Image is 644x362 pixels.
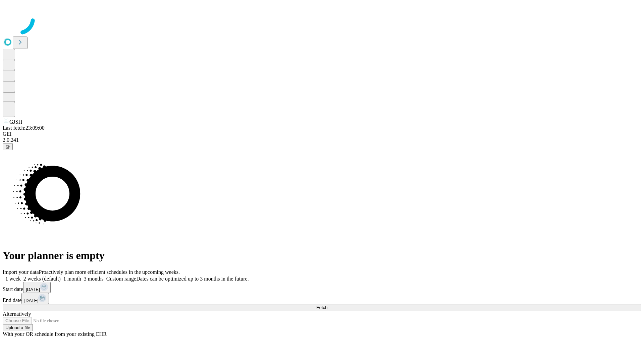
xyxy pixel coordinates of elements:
[3,249,641,262] h1: Your planner is empty
[21,293,49,304] button: [DATE]
[3,282,641,293] div: Start date
[84,276,104,282] span: 3 months
[3,304,641,311] button: Fetch
[3,137,641,143] div: 2.0.241
[5,276,21,282] span: 1 week
[23,276,61,282] span: 2 weeks (default)
[3,311,31,317] span: Alternatively
[3,131,641,137] div: GEI
[9,119,22,125] span: GJSH
[3,324,33,331] button: Upload a file
[5,144,10,149] span: @
[3,143,13,150] button: @
[3,293,641,304] div: End date
[23,282,51,293] button: [DATE]
[24,298,38,303] span: [DATE]
[316,305,327,310] span: Fetch
[26,287,40,292] span: [DATE]
[3,269,39,275] span: Import your data
[39,269,180,275] span: Proactively plan more efficient schedules in the upcoming weeks.
[3,125,45,131] span: Last fetch: 23:09:00
[63,276,81,282] span: 1 month
[106,276,136,282] span: Custom range
[136,276,249,282] span: Dates can be optimized up to 3 months in the future.
[3,331,107,337] span: With your OR schedule from your existing EHR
